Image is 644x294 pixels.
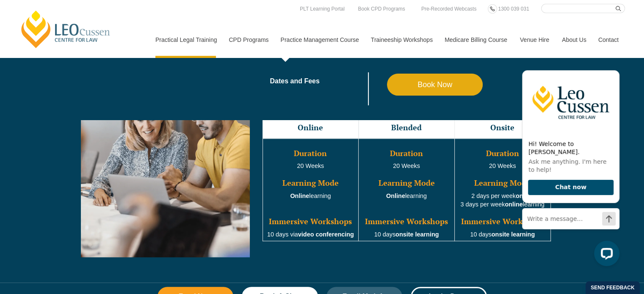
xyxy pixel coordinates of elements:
h3: Onsite [456,124,550,132]
h3: Immersive Workshops [264,217,358,226]
a: PLT Learning Portal [298,4,347,14]
strong: onsite learning [492,231,535,238]
a: [PERSON_NAME] Centre for Law [19,9,113,49]
td: 20 Weeks learning 10 days [359,138,455,241]
td: 20 Weeks 2 days per week 3 days per week learning 10 days [454,138,550,241]
a: Contact [592,22,625,58]
a: About Us [556,22,592,58]
td: learning 10 days via [263,138,359,241]
span: Duration [294,148,327,158]
h3: Duration [456,149,550,158]
span: 20 Weeks [297,162,324,169]
a: Medicare Billing Course [438,22,514,58]
h3: Learning Mode [456,179,550,187]
a: CPD Programs [222,22,274,58]
strong: online [505,201,522,208]
a: 1300 039 031 [496,4,531,14]
iframe: LiveChat chat widget [515,63,623,273]
h3: Immersive Workshops [456,217,550,226]
strong: Online [386,192,405,199]
a: Book CPD Programs [356,4,407,14]
a: Traineeship Workshops [365,22,438,58]
h3: Learning Mode [264,179,358,187]
strong: video conferencing [298,231,354,238]
a: Book Now [387,74,483,96]
a: Venue Hire [514,22,556,58]
h3: Online [264,124,358,132]
h3: Immersive Workshops [359,217,453,226]
a: Dates and Fees [270,78,387,85]
strong: onsite learning [395,231,439,238]
a: Practical Legal Training [149,22,223,58]
h3: Learning Mode [359,179,453,187]
a: Practice Management Course [274,22,365,58]
a: Pre-Recorded Webcasts [419,4,479,14]
strong: Online [290,192,309,199]
h3: Blended [359,124,453,132]
h3: Duration [359,149,453,158]
span: 1300 039 031 [498,6,529,12]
